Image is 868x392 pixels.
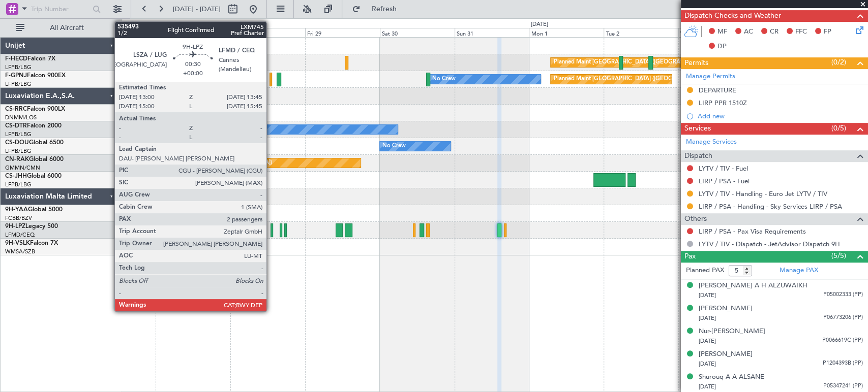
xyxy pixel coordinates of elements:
span: Refresh [363,6,405,13]
a: LIRP / PSA - Handling - Sky Services LIRP / PSA [699,202,842,211]
span: CR [770,27,779,37]
span: (0/2) [831,57,846,68]
a: CN-RAKGlobal 6000 [5,156,64,162]
a: LFPB/LBG [5,147,32,155]
div: Nur-[PERSON_NAME] [699,326,765,337]
a: GMMN/CMN [5,164,40,172]
label: Planned PAX [686,266,724,276]
div: No Crew [140,222,163,238]
span: 9H-LPZ [5,223,25,230]
span: [DATE] [699,314,716,322]
span: Dispatch [684,150,712,162]
span: P0066619C (PP) [822,336,863,345]
a: 9H-LPZLegacy 500 [5,223,58,230]
div: [DATE] [530,20,548,29]
a: LIRP / PSA - Pax Visa Requirements [699,227,806,236]
a: LFPB/LBG [5,80,32,88]
span: [DATE] [699,383,716,390]
button: All Aircraft [11,20,110,36]
div: DEPARTURE [699,86,736,94]
a: WMSA/SZB [5,248,35,255]
a: LYTV / TIV - Fuel [699,164,748,173]
span: Dispatch Checks and Weather [684,10,781,22]
div: [PERSON_NAME] A H ALZUWAIKH [699,281,807,291]
input: Trip Number [31,2,89,17]
div: Add new [698,112,863,120]
span: [DATE] - [DATE] [173,5,221,14]
div: Planned Maint [GEOGRAPHIC_DATA] ([GEOGRAPHIC_DATA]) [553,72,713,87]
span: Pax [684,251,696,263]
a: CS-JHHGlobal 6000 [5,173,62,179]
a: DNMM/LOS [5,114,37,121]
span: CS-DOU [5,140,29,146]
a: LIRP / PSA - Fuel [699,177,750,185]
span: CS-JHH [5,173,27,179]
a: LYTV / TIV - Handling - Euro Jet LYTV / TIV [699,189,827,198]
div: Wed 27 [156,28,230,37]
span: F-GPNJ [5,73,27,79]
a: Manage Services [686,137,737,147]
button: Refresh [347,1,408,17]
span: (5/5) [831,250,846,261]
a: F-GPNJFalcon 900EX [5,73,66,79]
a: LFPB/LBG [5,130,32,138]
div: Wed 3 [678,28,753,37]
a: F-HECDFalcon 7X [5,56,55,62]
div: Thu 28 [230,28,305,37]
span: P06773206 (PP) [823,313,863,322]
a: FCBB/BZV [5,214,32,222]
div: No Crew [382,139,406,154]
a: 9H-YAAGlobal 5000 [5,207,63,213]
span: All Aircraft [26,24,107,31]
a: Manage Permits [686,72,735,82]
a: CS-DOUGlobal 6500 [5,140,64,146]
div: Tue 2 [604,28,678,37]
a: LFPB/LBG [5,63,32,71]
span: P05002333 (PP) [823,290,863,299]
a: 9H-VSLKFalcon 7X [5,240,58,246]
span: CN-RAK [5,156,29,162]
span: FP [824,27,831,37]
div: [DATE] [123,20,140,29]
div: Sun 31 [455,28,529,37]
span: P1204393B (PP) [823,359,863,368]
div: Sat 30 [380,28,455,37]
span: [DATE] [699,291,716,299]
a: LFPB/LBG [5,181,32,188]
span: F-HECD [5,56,27,62]
div: Shurouq A A ALSANE [699,372,764,382]
a: CS-RRCFalcon 900LX [5,106,65,112]
span: (0/5) [831,123,846,134]
div: [PERSON_NAME] [699,349,753,360]
span: [DATE] [699,337,716,345]
a: LYTV / TIV - Dispatch - JetAdvisor Dispatch 9H [699,240,840,248]
span: DP [717,42,727,52]
a: Manage PAX [780,266,818,276]
span: 9H-YAA [5,207,28,213]
a: CS-DTRFalcon 2000 [5,123,62,129]
span: AC [744,27,753,37]
div: Planned Maint [GEOGRAPHIC_DATA] ([GEOGRAPHIC_DATA]) [553,55,713,70]
span: Others [684,213,707,225]
div: No Crew [432,72,456,87]
a: LFMD/CEQ [5,231,35,239]
span: 9H-VSLK [5,240,30,246]
div: [PERSON_NAME] [699,304,753,314]
div: LIRP PPR 1510Z [699,99,747,107]
div: Mon 1 [529,28,604,37]
span: CS-RRC [5,106,27,112]
span: MF [717,27,727,37]
span: Permits [684,57,708,69]
span: Services [684,123,711,135]
span: FFC [795,27,807,37]
div: Fri 29 [305,28,380,37]
span: P05347241 (PP) [823,382,863,390]
div: Planned Maint [GEOGRAPHIC_DATA] ([GEOGRAPHIC_DATA]) [111,155,272,171]
span: CS-DTR [5,123,27,129]
span: [DATE] [699,360,716,368]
